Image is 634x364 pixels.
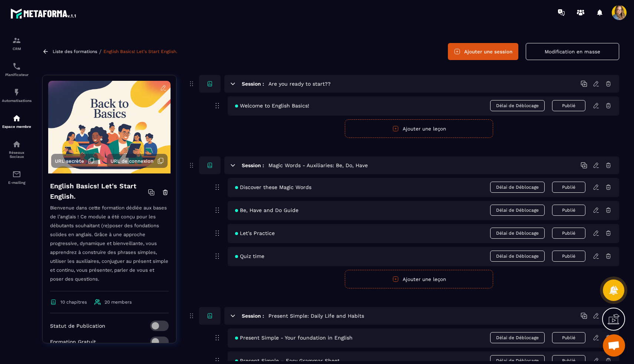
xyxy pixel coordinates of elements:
button: Ajouter une leçon [345,270,493,288]
span: URL de connexion [110,158,153,164]
p: E-mailing [2,181,32,185]
a: formationformationCRM [2,30,32,56]
button: Modification en masse [526,43,619,60]
img: background [48,81,171,173]
p: Automatisations [2,99,32,103]
img: formation [12,36,21,45]
h4: English Basics! Let's Start English. [50,181,148,202]
h6: Session : [242,81,264,87]
h6: Session : [242,162,264,168]
p: Statut de Publication [50,323,105,329]
span: Welcome to English Basics! [235,103,309,109]
button: URL secrète [51,154,98,168]
img: logo [10,7,77,20]
button: Publié [552,332,585,343]
h6: Session : [242,313,264,319]
p: Formation Gratuit [50,339,96,345]
span: Délai de Déblocage [490,251,545,262]
a: automationsautomationsAutomatisations [2,82,32,108]
span: Be, Have and Do Guide [235,207,298,213]
h5: Are you ready to start?? [268,80,331,87]
button: Ajouter une leçon [345,119,493,138]
button: Publié [552,251,585,262]
span: Quiz time [235,253,264,259]
h5: Present Simple: Daily Life and Habits [268,312,364,320]
img: automations [12,88,21,97]
p: Espace membre [2,125,32,129]
span: 20 members [105,300,132,305]
a: Liste des formations [53,49,97,54]
span: Délai de Déblocage [490,182,545,193]
button: Publié [552,228,585,239]
div: Ouvrir le chat [603,334,625,357]
img: automations [12,114,21,123]
p: Planificateur [2,73,32,77]
span: URL secrète [55,158,84,164]
span: Let's Practice [235,230,275,236]
span: Present Simple - Your foundation in English [235,335,353,341]
a: automationsautomationsEspace membre [2,108,32,134]
span: / [99,48,102,55]
p: CRM [2,47,32,51]
button: Publié [552,205,585,216]
span: Délai de Déblocage [490,228,545,239]
img: email [12,170,21,179]
button: URL de connexion [107,154,168,168]
span: 10 chapitres [60,300,87,305]
button: Publié [552,100,585,111]
span: Délai de Déblocage [490,332,545,343]
a: English Basics! Let's Start English. [103,49,177,54]
span: Délai de Déblocage [490,205,545,216]
span: Present Simple – Easy Grammar Sheet [235,358,340,364]
a: social-networksocial-networkRéseaux Sociaux [2,134,32,164]
button: Ajouter une session [448,43,518,60]
a: emailemailE-mailing [2,164,32,190]
h5: Magic Words - Auxiliaries: Be, Do, Have [268,162,368,169]
span: Discover these Magic Words [235,184,311,190]
span: Délai de Déblocage [490,100,545,111]
img: social-network [12,140,21,149]
img: scheduler [12,62,21,71]
p: Réseaux Sociaux [2,150,32,159]
a: schedulerschedulerPlanificateur [2,56,32,82]
p: Bienvenue dans cette formation dédiée aux bases de l’anglais ! Ce module a été conçu pour les déb... [50,203,169,291]
button: Publié [552,182,585,193]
